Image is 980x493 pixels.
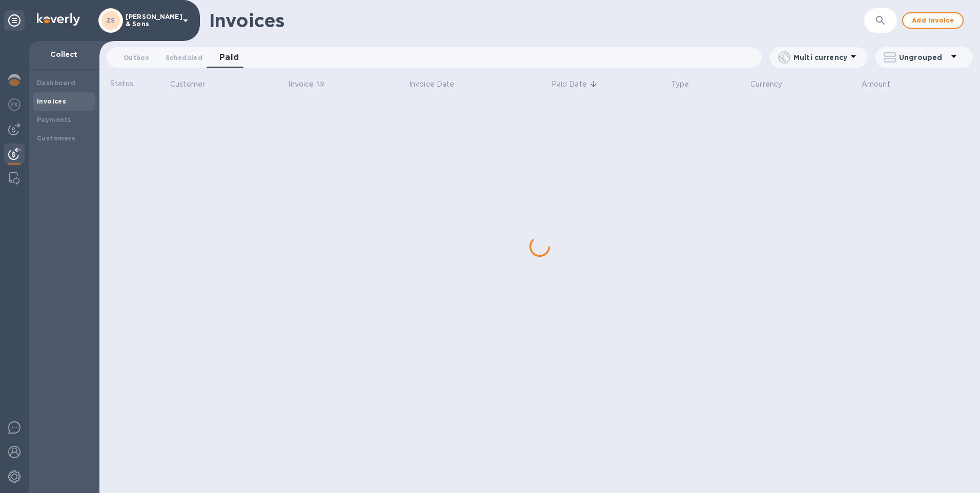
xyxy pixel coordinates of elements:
span: Add invoice [911,14,954,27]
span: Type [671,79,703,90]
b: Invoices [37,97,66,105]
p: Multi currency [793,52,847,63]
b: Dashboard [37,79,76,87]
span: Invoice № [288,79,337,90]
img: Foreign exchange [8,98,21,111]
p: Invoice № [288,79,324,90]
span: Scheduled [166,52,202,63]
p: Customer [170,79,205,90]
p: Paid Date [552,79,587,90]
span: Currency [750,79,795,90]
p: Currency [750,79,782,90]
p: Invoice Date [409,79,455,90]
span: Outbox [124,52,149,63]
p: Type [671,79,689,90]
p: [PERSON_NAME] & Sons [126,13,177,28]
p: Status [110,78,167,89]
span: Paid [219,50,239,65]
p: Collect [37,49,91,59]
div: Unpin categories [4,10,25,31]
b: Customers [37,134,76,142]
span: Paid Date [552,79,600,90]
b: ZS [106,16,115,24]
b: Payments [37,116,71,124]
span: Amount [862,79,904,90]
p: Ungrouped [899,52,948,63]
span: Invoice Date [409,79,468,90]
p: Amount [862,79,890,90]
h1: Invoices [209,10,284,31]
button: Add invoice [902,12,964,29]
span: Customer [170,79,218,90]
img: Logo [37,13,80,26]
